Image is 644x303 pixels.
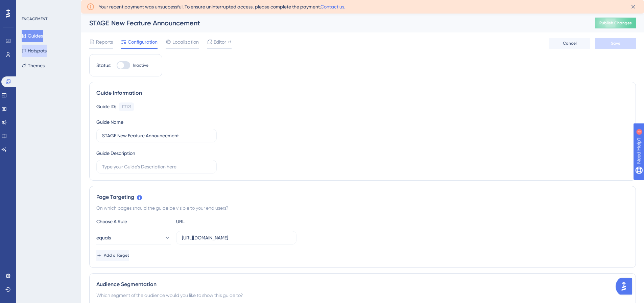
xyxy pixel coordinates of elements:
div: 3 [47,3,49,9]
div: On which pages should the guide be visible to your end users? [96,204,629,212]
span: Inactive [133,63,148,68]
span: Cancel [563,41,577,46]
button: Guides [22,30,43,42]
span: Localization [172,38,199,46]
button: Themes [22,60,45,72]
span: equals [96,234,111,242]
div: Guide Name [96,118,123,126]
span: Reports [96,38,113,46]
button: Cancel [549,38,590,49]
span: Add a Target [104,253,129,258]
span: Editor [214,38,226,46]
div: Status: [96,61,111,69]
input: yourwebsite.com/path [182,234,291,241]
input: Type your Guide’s Description here [102,163,211,170]
div: Page Targeting [96,193,629,201]
button: equals [96,231,171,244]
div: 117121 [122,104,131,110]
iframe: UserGuiding AI Assistant Launcher [616,276,636,297]
div: Audience Segmentation [96,280,629,288]
button: Hotspots [22,45,47,57]
button: Publish Changes [595,18,636,28]
button: Add a Target [96,250,129,261]
span: Your recent payment was unsuccessful. To ensure uninterrupted access, please complete the payment. [99,3,345,11]
input: Type your Guide’s Name here [102,132,211,139]
div: Guide ID: [96,102,116,111]
button: Save [595,38,636,49]
div: URL [176,217,251,226]
a: Contact us. [320,4,345,9]
span: Publish Changes [599,20,632,26]
div: ENGAGEMENT [22,16,47,22]
div: Guide Information [96,89,629,97]
div: STAGE New Feature Announcement [89,18,578,28]
span: Configuration [128,38,158,46]
span: Save [611,41,620,46]
div: Which segment of the audience would you like to show this guide to? [96,291,629,299]
span: Need Help? [16,2,42,10]
div: Guide Description [96,149,135,157]
div: Choose A Rule [96,217,171,226]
